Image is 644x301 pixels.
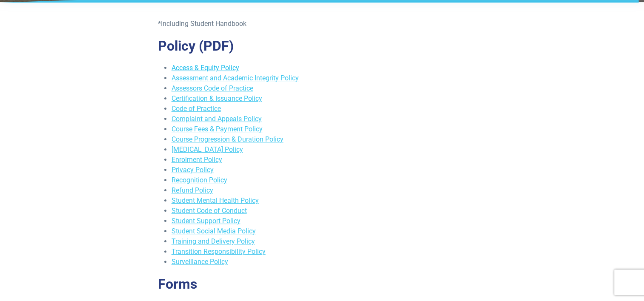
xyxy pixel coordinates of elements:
[172,237,255,245] a: Training and Delivery Policy
[172,115,262,123] a: Complaint and Appeals Policy
[172,166,214,174] a: Privacy Policy
[172,74,299,82] a: Assessment and Academic Integrity Policy
[172,135,283,143] a: Course Progression & Duration Policy
[172,217,240,225] a: Student Support Policy
[172,176,227,184] a: Recognition Policy
[172,105,221,113] a: Code of Practice
[172,227,256,235] a: Student Social Media Policy
[172,196,259,204] a: Student Mental Health Policy
[172,156,222,164] a: Enrolment Policy
[158,38,487,54] h2: Policy (PDF)
[158,276,487,292] h2: Forms
[172,145,243,153] a: [MEDICAL_DATA] Policy
[172,64,239,72] a: Access & Equity Policy
[172,247,266,256] a: Transition Responsibility Policy
[172,258,228,266] a: Surveillance Policy
[172,84,253,92] a: Assessors Code of Practice
[172,94,262,102] a: Certification & Issuance Policy
[158,19,487,29] p: *Including Student Handbook
[172,186,213,194] a: Refund Policy
[172,207,247,215] a: Student Code of Conduct
[172,125,263,133] a: Course Fees & Payment Policy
